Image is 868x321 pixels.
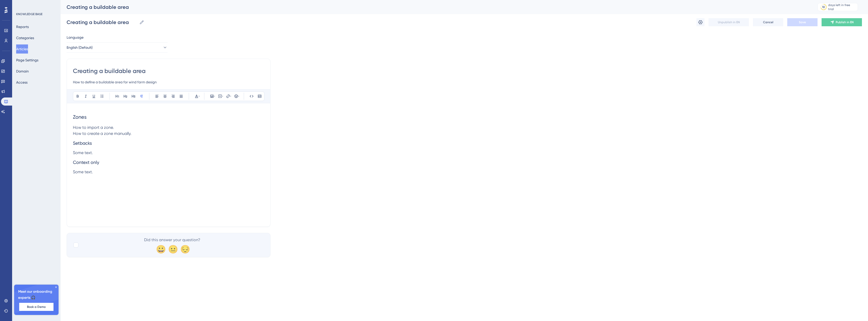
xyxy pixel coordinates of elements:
[73,131,131,136] span: How to create a zone manually.
[67,44,93,51] span: English (Default)
[67,19,137,26] input: Article Name
[67,34,84,40] span: Language
[16,67,29,76] button: Domain
[799,20,806,24] span: Save
[836,20,854,24] span: Publish in EN
[73,169,93,174] span: Some text.
[73,79,264,85] input: Article Description
[73,160,99,165] span: Context only
[144,237,200,243] span: Did this answer your question?
[16,22,29,31] button: Reports
[67,42,168,53] button: English (Default)
[73,67,264,75] input: Article Title
[73,114,87,120] span: Zones
[787,18,818,26] button: Save
[16,56,38,65] button: Page Settings
[763,20,773,24] span: Cancel
[822,18,862,26] button: Publish in EN
[16,78,28,87] button: Access
[709,18,749,26] button: Unpublish in EN
[718,20,740,24] span: Unpublish in EN
[67,4,805,11] div: Creating a buildable area
[73,125,114,130] span: How to import a zone.
[16,12,42,16] div: KNOWLEDGE BASE
[822,5,825,9] div: 10
[27,305,46,309] span: Book a Demo
[18,289,55,301] span: Meet our onboarding experts 🎧
[16,33,34,42] button: Categories
[753,18,783,26] button: Cancel
[73,140,92,146] span: Setbacks
[19,303,53,311] button: Book a Demo
[828,3,856,11] div: days left in free trial
[73,150,93,155] span: Some text.
[16,44,28,54] button: Articles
